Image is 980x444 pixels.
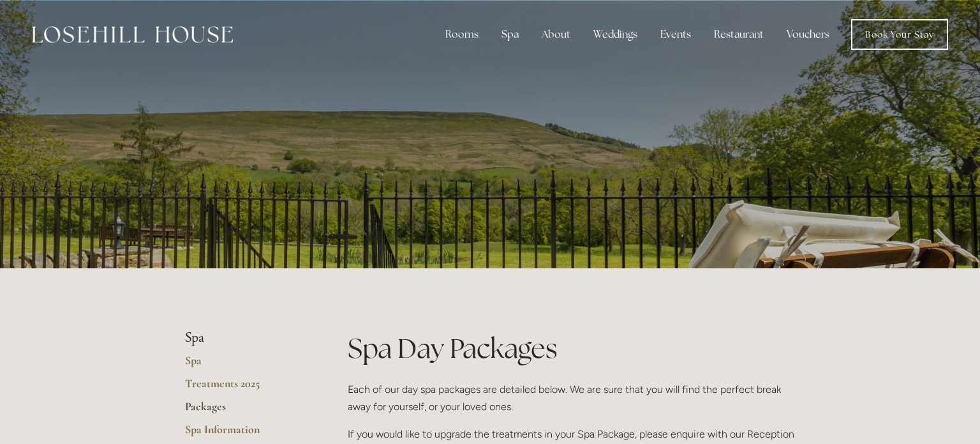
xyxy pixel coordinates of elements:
div: About [531,22,581,47]
a: Vouchers [776,22,840,47]
p: Each of our day spa packages are detailed below. We are sure that you will find the perfect break... [348,381,795,415]
a: Spa [185,353,307,376]
img: Losehill House [32,26,233,43]
div: Rooms [435,22,489,47]
a: Book Your Stay [851,19,948,50]
div: Weddings [583,22,648,47]
a: Packages [185,399,307,422]
div: Spa [491,22,529,47]
li: Spa [185,330,307,346]
a: Treatments 2025 [185,376,307,399]
h1: Spa Day Packages [348,330,795,367]
div: Events [650,22,701,47]
div: Restaurant [704,22,774,47]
